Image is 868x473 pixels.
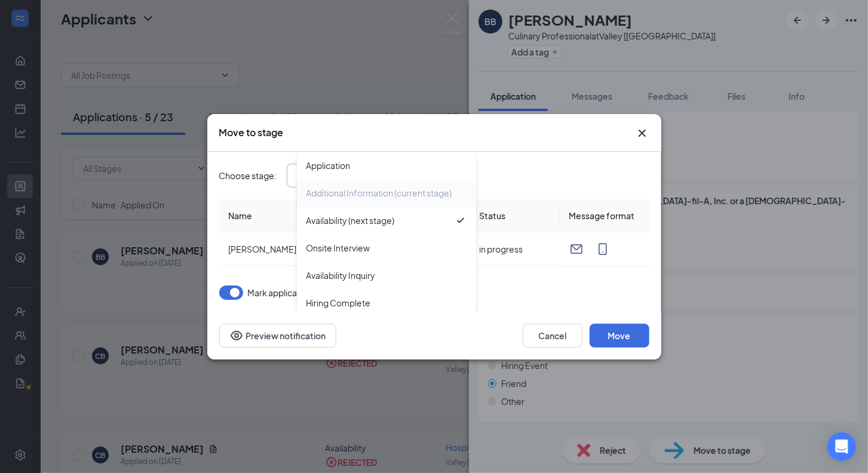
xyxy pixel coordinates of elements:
[455,214,467,226] svg: Checkmark
[306,186,452,199] div: Additional Information (current stage)
[229,328,244,343] svg: Eye
[229,244,297,254] span: [PERSON_NAME]
[569,242,584,256] svg: Email
[248,285,473,300] span: Mark applicant(s) as Completed for Additional Information
[306,296,371,309] div: Hiring Complete
[219,199,470,232] th: Name
[635,126,649,140] svg: Cross
[306,241,370,254] div: Onsite Interview
[306,269,376,282] div: Availability Inquiry
[827,432,856,461] div: Open Intercom Messenger
[219,324,336,348] button: Preview notificationEye
[596,242,610,256] svg: MobileSms
[306,159,351,172] div: Application
[635,126,649,140] button: Close
[560,199,649,232] th: Message format
[470,199,560,232] th: Status
[219,169,277,182] span: Choose stage :
[590,324,649,348] button: Move
[523,324,582,348] button: Cancel
[306,214,395,227] div: Availability (next stage)
[219,126,284,139] h3: Move to stage
[470,232,560,266] td: in progress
